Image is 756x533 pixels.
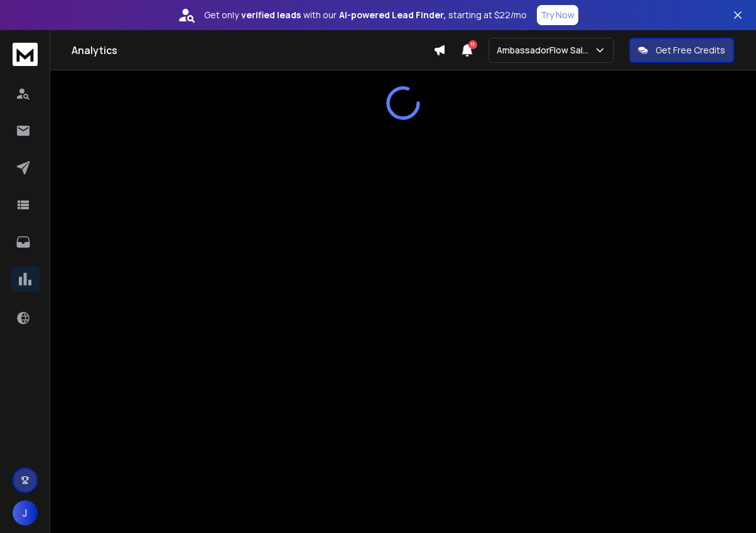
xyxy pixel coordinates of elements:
p: Get only with our starting at $22/mo [204,9,527,21]
p: AmbassadorFlow Sales [497,44,594,57]
strong: AI-powered Lead Finder, [339,9,446,21]
span: 11 [468,40,477,49]
h1: Analytics [72,43,433,58]
button: Get Free Credits [629,38,734,63]
strong: verified leads [241,9,301,21]
button: J [13,500,38,525]
p: Try Now [541,9,575,21]
img: logo [13,43,38,66]
button: Try Now [537,5,578,25]
p: Get Free Credits [656,44,725,57]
